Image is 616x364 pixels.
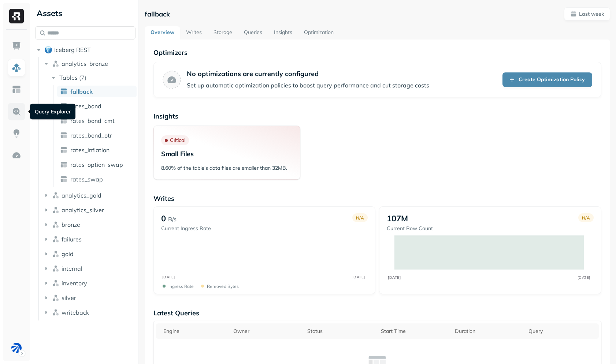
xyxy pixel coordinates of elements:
span: Tables [59,74,78,81]
button: analytics_silver [42,204,136,216]
img: namespace [52,236,59,243]
img: Assets [12,63,21,72]
button: Iceberg REST [35,44,136,56]
button: analytics_bronze [42,58,136,70]
p: Latest Queries [153,309,601,317]
span: rates_bond_otr [70,132,112,139]
img: Optimization [12,151,21,160]
span: fallback [70,88,93,95]
a: rates_bond_cmt [57,115,137,127]
button: writeback [42,307,136,318]
p: No optimizations are currently configured [187,70,429,78]
img: Asset Explorer [12,85,21,94]
p: Last week [579,11,604,18]
a: Optimization [298,26,339,40]
span: failures [62,236,82,243]
a: fallback [57,86,137,97]
span: silver [62,294,76,301]
img: table [60,176,67,183]
img: root [45,46,52,53]
span: rates_swap [70,176,103,183]
img: namespace [52,192,59,199]
a: Queries [238,26,268,40]
img: BAM [11,343,22,353]
button: analytics_gold [42,189,136,201]
button: silver [42,292,136,304]
p: Critical [170,137,185,144]
p: ( 7 ) [79,74,86,81]
a: rates_bond_otr [57,130,137,141]
img: namespace [52,60,59,67]
div: Start Time [381,328,448,335]
button: inventory [42,277,136,289]
span: analytics_silver [62,206,104,214]
button: Tables(7) [50,72,136,83]
span: writeback [62,309,89,316]
p: N/A [356,215,364,221]
div: Status [307,328,374,335]
img: Query Explorer [12,107,21,116]
p: Optimizers [153,48,601,57]
span: gold [62,250,74,258]
a: Storage [208,26,238,40]
p: 107M [387,213,408,224]
span: bronze [62,221,80,228]
a: rates_bond [57,100,137,112]
p: 8.60% of the table's data files are smaller than 32MB. [161,165,293,172]
img: table [60,146,67,154]
p: Current Row Count [387,225,433,232]
img: namespace [52,309,59,316]
img: Insights [12,129,21,138]
img: namespace [52,206,59,214]
img: namespace [52,250,59,258]
img: table [60,161,67,168]
p: Set up automatic optimization policies to boost query performance and cut storage costs [187,81,429,90]
a: Writes [180,26,208,40]
a: Insights [268,26,298,40]
div: Query [528,328,595,335]
button: failures [42,233,136,245]
tspan: [DATE] [578,275,590,279]
img: Ryft [9,9,24,23]
span: inventory [62,279,87,287]
p: Small Files [161,150,293,158]
span: internal [62,265,82,272]
span: Iceberg REST [54,46,91,53]
img: table [60,88,67,95]
span: rates_bond [70,102,101,110]
button: internal [42,263,136,274]
button: gold [42,248,136,260]
img: namespace [52,279,59,287]
a: rates_swap [57,173,137,185]
img: table [60,117,67,124]
div: Assets [35,7,136,19]
img: table [60,102,67,110]
img: table [60,132,67,139]
div: Owner [233,328,300,335]
p: Current Ingress Rate [161,225,211,232]
div: Engine [163,328,226,335]
img: Dashboard [12,41,21,50]
tspan: [DATE] [162,275,175,279]
p: Insights [153,112,601,120]
a: rates_inflation [57,144,137,156]
p: 0 [161,213,166,224]
button: Last week [564,7,610,20]
span: rates_inflation [70,146,110,154]
div: Duration [455,328,522,335]
p: fallback [145,10,170,18]
p: N/A [582,215,590,221]
p: Ingress Rate [168,284,194,289]
span: rates_option_swap [70,161,123,168]
a: Create Optimization Policy [502,72,592,87]
p: Writes [153,194,601,203]
span: analytics_bronze [62,60,108,67]
tspan: [DATE] [388,275,401,279]
span: rates_bond_cmt [70,117,115,124]
img: namespace [52,221,59,228]
tspan: [DATE] [352,275,365,279]
p: Removed bytes [207,284,239,289]
a: rates_option_swap [57,159,137,170]
a: Overview [145,26,180,40]
img: namespace [52,294,59,301]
